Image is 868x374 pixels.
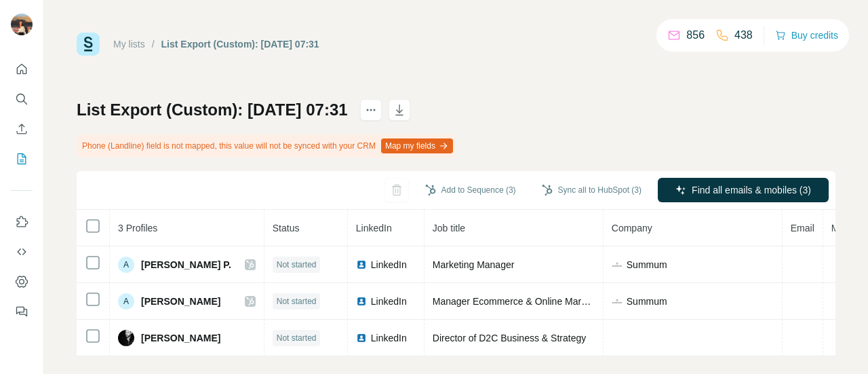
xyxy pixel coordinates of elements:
div: A [118,293,134,310]
p: 856 [686,27,705,43]
img: Avatar [118,330,134,346]
button: Search [11,87,33,111]
button: Buy credits [775,26,838,45]
span: Not started [277,295,317,307]
img: company-logo [612,259,623,270]
div: List Export (Custom): [DATE] 07:31 [161,37,319,51]
img: company-logo [612,296,623,307]
button: Dashboard [11,269,33,294]
span: LinkedIn [356,223,392,233]
span: Not started [277,332,317,344]
a: My lists [113,39,145,50]
span: Summum [627,258,667,272]
span: LinkedIn [371,331,407,345]
li: / [152,37,155,51]
button: Find all emails & mobiles (3) [658,178,829,202]
span: LinkedIn [371,295,407,308]
span: Not started [277,259,317,271]
button: Use Surfe API [11,240,33,264]
button: Quick start [11,57,33,81]
button: Enrich CSV [11,117,33,141]
span: Manager Ecommerce & Online Marketing [433,296,607,307]
button: Sync all to HubSpot (3) [532,180,651,200]
p: 438 [734,27,753,43]
img: LinkedIn logo [356,296,367,307]
img: Surfe Logo [77,33,100,56]
span: Company [612,223,652,233]
button: actions [360,99,382,121]
div: Phone (Landline) field is not mapped, this value will not be synced with your CRM [77,134,456,157]
button: Use Surfe on LinkedIn [11,210,33,234]
span: Email [791,223,814,233]
span: [PERSON_NAME] [141,295,220,308]
span: Mobile [831,223,859,233]
span: Marketing Manager [433,259,515,270]
span: Job title [433,223,465,233]
button: My lists [11,147,33,171]
div: A [118,257,134,273]
button: Feedback [11,299,33,324]
img: LinkedIn logo [356,333,367,343]
span: [PERSON_NAME] P. [141,258,231,272]
button: Map my fields [381,138,453,153]
img: Avatar [11,14,33,35]
span: [PERSON_NAME] [141,331,220,345]
span: Director of D2C Business & Strategy [433,333,586,343]
button: Add to Sequence (3) [416,180,526,200]
h1: List Export (Custom): [DATE] 07:31 [77,99,348,121]
span: LinkedIn [371,258,407,272]
span: Summum [627,295,667,308]
span: Find all emails & mobiles (3) [692,183,811,197]
img: LinkedIn logo [356,259,367,270]
span: Status [273,223,300,233]
span: 3 Profiles [118,223,157,233]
